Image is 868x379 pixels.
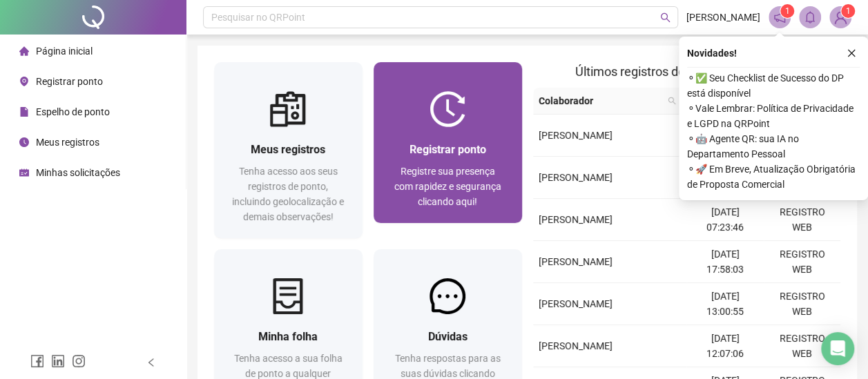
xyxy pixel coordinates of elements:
[36,106,110,117] span: Espelho de ponto
[258,330,318,343] span: Minha folha
[19,46,29,56] span: home
[214,62,363,238] a: Meus registrosTenha acesso aos seus registros de ponto, incluindo geolocalização e demais observa...
[830,7,851,28] img: 85924
[19,77,29,86] span: environment
[575,64,798,79] span: Últimos registros de ponto sincronizados
[764,199,840,241] td: REGISTRO WEB
[539,130,613,141] span: [PERSON_NAME]
[51,354,65,368] span: linkedin
[665,90,679,111] span: search
[539,172,613,183] span: [PERSON_NAME]
[539,340,613,351] span: [PERSON_NAME]
[686,325,763,367] td: [DATE] 12:07:06
[764,325,840,367] td: REGISTRO WEB
[687,131,860,162] span: ⚬ 🤖 Agente QR: sua IA no Departamento Pessoal
[19,107,29,117] span: file
[146,358,156,367] span: left
[846,6,851,16] span: 1
[841,4,855,18] sup: Atualize o seu contato no menu Meus Dados
[780,4,794,18] sup: 1
[36,46,93,57] span: Página inicial
[394,166,501,207] span: Registre sua presença com rapidez e segurança clicando aqui!
[539,214,613,225] span: [PERSON_NAME]
[19,137,29,147] span: clock-circle
[686,283,763,325] td: [DATE] 13:00:55
[251,143,325,156] span: Meus registros
[687,70,860,101] span: ⚬ ✅ Seu Checklist de Sucesso do DP está disponível
[687,46,737,61] span: Novidades !
[19,168,29,177] span: schedule
[660,12,671,23] span: search
[764,283,840,325] td: REGISTRO WEB
[785,6,790,16] span: 1
[821,332,854,365] div: Open Intercom Messenger
[539,298,613,309] span: [PERSON_NAME]
[804,11,816,23] span: bell
[668,97,676,105] span: search
[687,162,860,192] span: ⚬ 🚀 Em Breve, Atualização Obrigatória de Proposta Comercial
[374,62,522,223] a: Registrar pontoRegistre sua presença com rapidez e segurança clicando aqui!
[539,256,613,267] span: [PERSON_NAME]
[539,93,662,108] span: Colaborador
[36,167,120,178] span: Minhas solicitações
[686,241,763,283] td: [DATE] 17:58:03
[847,48,856,58] span: close
[30,354,44,368] span: facebook
[773,11,786,23] span: notification
[409,143,486,156] span: Registrar ponto
[687,101,860,131] span: ⚬ Vale Lembrar: Política de Privacidade e LGPD na QRPoint
[232,166,344,222] span: Tenha acesso aos seus registros de ponto, incluindo geolocalização e demais observações!
[36,76,103,87] span: Registrar ponto
[428,330,467,343] span: Dúvidas
[36,137,99,148] span: Meus registros
[72,354,86,368] span: instagram
[764,241,840,283] td: REGISTRO WEB
[686,199,763,241] td: [DATE] 07:23:46
[686,10,760,25] span: [PERSON_NAME]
